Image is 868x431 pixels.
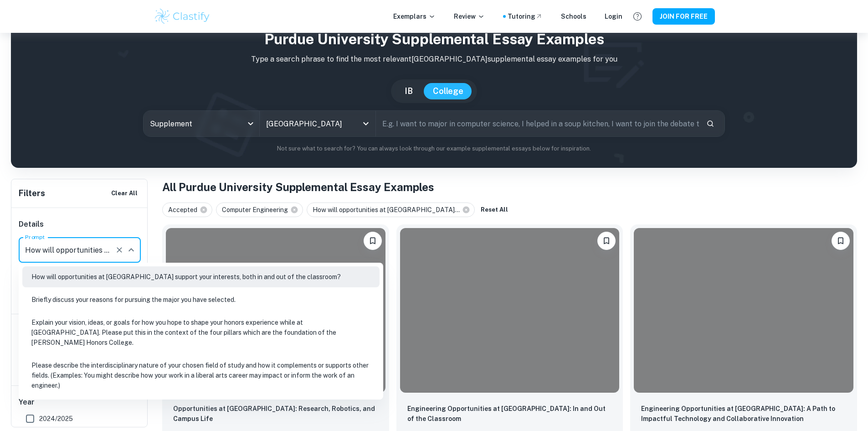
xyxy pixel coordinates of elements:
button: Please log in to bookmark exemplars [364,232,382,250]
button: College [424,83,473,99]
p: Engineering Opportunities at Purdue: A Path to Impactful Technology and Collaborative Innovation [641,404,846,424]
h6: Details [19,219,141,230]
h6: Year [19,397,141,408]
button: Please log in to bookmark exemplars [597,232,616,250]
p: Exemplars [393,11,436,21]
div: Accepted [162,203,212,217]
button: Open [360,117,372,130]
input: E.g. I want to major in computer science, I helped in a soup kitchen, I want to join the debate t... [376,111,699,136]
h1: Purdue University Supplemental Essay Examples [18,28,850,50]
div: Computer Engineering [216,203,303,217]
li: Please describe the interdisciplinary nature of your chosen field of study and how it complements... [22,355,380,396]
button: JOIN FOR FREE [652,8,715,25]
p: Opportunities at Purdue: Research, Robotics, and Campus Life [173,404,378,424]
li: Briefly discuss your reasons for pursuing the major you have selected. [22,289,380,310]
button: Reset All [478,203,510,217]
a: Schools [561,11,586,21]
div: How will opportunities at [GEOGRAPHIC_DATA]... [307,203,475,217]
img: Clastify logo [154,7,211,26]
button: Please log in to bookmark exemplars [832,232,850,250]
button: IB [395,83,422,99]
a: Tutoring [508,11,543,21]
button: Help and Feedback [630,9,645,24]
span: Accepted [168,205,201,215]
p: Engineering Opportunities at Purdue: In and Out of the Classroom [407,404,612,424]
span: 2024/2025 [39,414,73,424]
a: Login [605,11,622,21]
button: Search [703,116,718,131]
p: Not sure what to search for? You can always look through our example supplemental essays below fo... [18,144,850,153]
p: Type a search phrase to find the most relevant [GEOGRAPHIC_DATA] supplemental essay examples for you [18,54,850,65]
button: Close [125,244,138,256]
div: Supplement [144,111,259,136]
button: Clear All [109,187,140,200]
button: Clear [113,244,126,256]
h6: Filters [19,187,45,200]
label: Prompt [25,233,45,241]
span: How will opportunities at [GEOGRAPHIC_DATA]... [313,205,464,215]
h1: All Purdue University Supplemental Essay Examples [162,179,857,195]
li: How will opportunities at [GEOGRAPHIC_DATA] support your interests, both in and out of the classr... [22,266,380,287]
p: Review [454,11,485,21]
span: Computer Engineering [222,205,292,215]
li: Explain your vision, ideas, or goals for how you hope to shape your honors experience while at [G... [22,312,380,353]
